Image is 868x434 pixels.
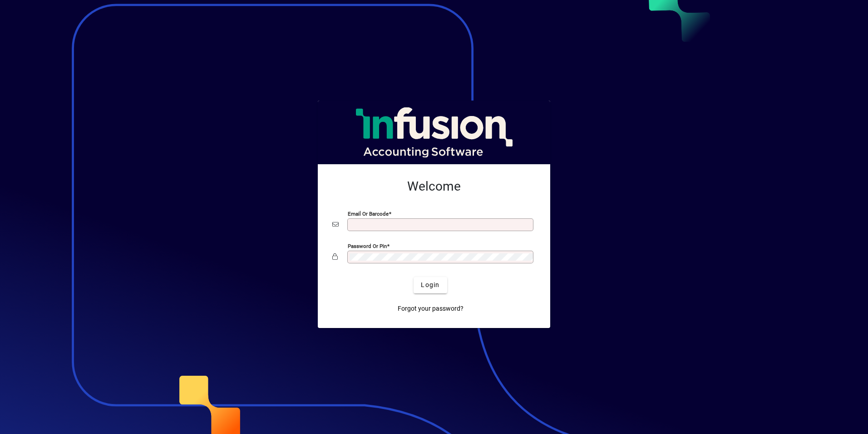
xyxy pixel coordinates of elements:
mat-label: Email or Barcode [348,210,389,217]
h2: Welcome [332,179,536,194]
span: Forgot your password? [398,304,464,313]
mat-label: Password or Pin [348,242,387,249]
span: Login [421,280,439,290]
button: Login [414,277,447,293]
a: Forgot your password? [394,301,467,317]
